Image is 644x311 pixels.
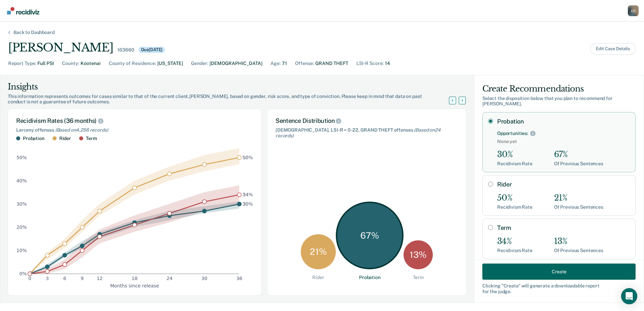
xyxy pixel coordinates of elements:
div: Open Intercom Messenger [621,288,637,304]
div: Recidivism Rates (36 months) [16,117,253,125]
div: Of Previous Sentences [554,248,603,253]
g: x-axis label [110,283,159,288]
g: x-axis tick label [28,276,242,281]
text: 20% [17,224,27,230]
button: Edit Case Details [590,43,636,55]
div: Gender : [191,60,208,67]
div: Probation [359,275,381,280]
text: 0% [20,271,27,276]
div: [US_STATE] [157,60,183,67]
text: 34% [243,192,253,197]
div: 21 % [301,234,336,269]
div: 67% [554,150,603,160]
div: [PERSON_NAME] [8,41,113,55]
div: Opportunities: [497,131,528,136]
g: text [243,154,253,206]
div: Full PSI [37,60,54,67]
div: GRAND THEFT [315,60,348,67]
text: 36 [236,276,243,281]
div: Offense : [295,60,314,67]
span: (Based on 24 records ) [276,127,441,138]
text: 24 [166,276,172,281]
div: Term [413,275,424,280]
div: Back to Dashboard [5,30,63,35]
label: Term [497,224,630,232]
text: 9 [81,276,84,281]
div: 50% [497,193,533,203]
div: Due [DATE] [138,47,165,53]
div: Recidivism Rate [497,248,533,253]
button: Profile dropdown button [628,5,639,16]
g: area [30,148,239,274]
div: Report Type : [8,60,36,67]
text: 18 [132,276,138,281]
img: Recidiviz [7,7,39,14]
text: 50% [243,154,253,160]
div: LSI-R Score : [356,60,384,67]
text: 30% [17,201,27,206]
div: Kootenai [80,60,101,67]
div: Insights [8,81,457,92]
div: County : [62,60,79,67]
text: 30% [243,201,253,206]
div: 13 % [404,240,433,270]
div: Create Recommendations [482,83,636,94]
text: Months since release [110,283,159,288]
div: 163660 [117,47,134,53]
span: (Based on 4,256 records ) [55,127,108,133]
div: 14 [385,60,390,67]
div: Recidivism Rate [497,161,533,167]
button: Create [482,264,636,280]
div: Larceny offenses [16,127,253,133]
div: 30% [497,150,533,160]
g: y-axis tick label [17,154,27,276]
div: [DEMOGRAPHIC_DATA] [210,60,262,67]
div: 13% [554,237,603,246]
div: 71 [282,60,287,67]
text: 50% [17,154,27,160]
div: Rider [312,275,324,280]
div: 67 % [336,202,404,269]
div: 34% [497,237,533,246]
text: 0 [28,276,31,281]
text: 12 [97,276,103,281]
text: 10% [17,248,27,253]
div: Age : [270,60,281,67]
div: Rider [59,136,71,141]
text: 30 [201,276,207,281]
div: Of Previous Sentences [554,204,603,210]
div: This information represents outcomes for cases similar to that of the current client, [PERSON_NAM... [8,94,457,105]
div: Of Previous Sentences [554,161,603,167]
span: None yet [497,139,630,144]
div: 21% [554,193,603,203]
div: Select the disposition below that you plan to recommend for [PERSON_NAME] . [482,96,636,107]
div: [DEMOGRAPHIC_DATA], LSI-R = 0-22, GRAND THEFT offenses [276,127,458,139]
div: Term [86,136,97,141]
div: Probation [23,136,44,141]
label: Probation [497,118,630,125]
div: Clicking " Create " will generate a downloadable report for the judge. [482,283,636,295]
text: 6 [63,276,66,281]
text: 40% [17,178,27,183]
div: County of Residence : [109,60,156,67]
label: Rider [497,181,630,188]
div: Sentence Distribution [276,117,458,125]
div: Recidivism Rate [497,204,533,210]
text: 3 [46,276,49,281]
div: C C [628,5,639,16]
